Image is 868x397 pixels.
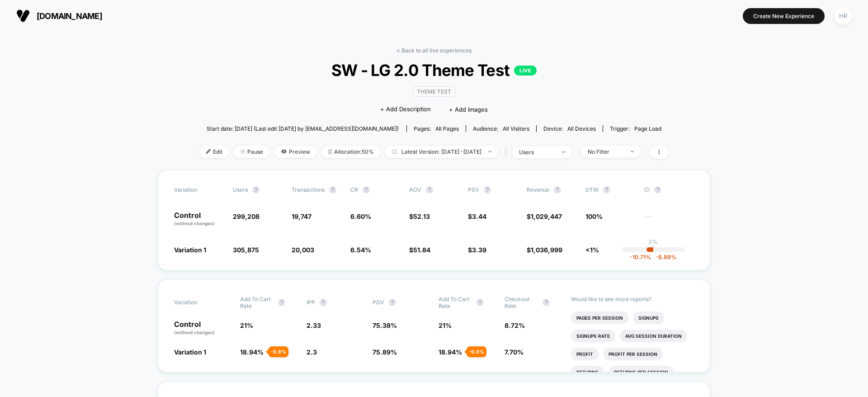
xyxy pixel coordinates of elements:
[413,86,455,97] span: Theme Test
[373,299,384,306] span: PDV
[571,366,604,378] li: Returns
[527,246,562,254] span: $
[320,299,327,306] button: ?
[571,348,599,360] li: Profit
[644,214,694,227] span: ---
[473,125,529,132] div: Audience:
[350,246,371,254] span: 6.54 %
[321,146,381,158] span: Allocation: 50%
[435,125,459,132] span: all pages
[585,246,599,254] span: <1%
[536,125,603,132] span: Device:
[531,213,562,220] span: 1,029,447
[307,321,321,329] span: 2.33
[396,47,472,54] a: < Back to all live experiences
[630,254,651,260] span: -10.71 %
[649,238,658,245] p: 0%
[488,151,491,152] img: end
[484,186,491,194] button: ?
[292,246,314,254] span: 20,003
[439,296,472,309] span: Add To Cart Rate
[562,151,565,153] img: end
[831,7,854,25] button: HR
[240,296,274,309] span: Add To Cart Rate
[274,146,317,158] span: Preview
[174,348,206,356] span: Variation 1
[505,321,525,329] span: 8.72 %
[503,125,529,132] span: All Visitors
[307,299,315,306] span: IPP
[373,348,397,356] span: 75.89 %
[389,299,396,306] button: ?
[620,330,687,342] li: Avg Session Duration
[206,149,211,154] img: edit
[233,186,248,193] span: users
[542,299,550,306] button: ?
[468,186,479,193] span: PSV
[585,213,603,220] span: 100%
[233,246,259,254] span: 305,875
[373,321,397,329] span: 75.38 %
[554,186,561,194] button: ?
[207,125,399,132] span: Start date: [DATE] (Last edit [DATE] by [EMAIL_ADDRESS][DOMAIN_NAME])
[609,366,674,378] li: Returns Per Session
[519,149,555,156] div: users
[392,149,397,154] img: calendar
[467,346,486,357] div: - 9.8 %
[634,125,661,132] span: Page Load
[174,296,224,309] span: Variation
[241,149,245,154] img: end
[174,330,215,335] span: (without changes)
[834,7,852,25] div: HR
[631,151,634,152] img: end
[414,125,459,132] div: Pages:
[567,125,596,132] span: all devices
[174,186,224,194] span: Variation
[174,246,206,254] span: Variation 1
[472,213,486,220] span: 3.44
[505,296,538,309] span: Checkout Rate
[603,348,663,360] li: Profit Per Session
[413,213,430,220] span: 52.13
[37,11,102,21] span: [DOMAIN_NAME]
[588,148,624,155] div: No Filter
[292,213,311,220] span: 19,747
[292,186,325,193] span: Transactions
[503,146,512,159] span: |
[610,125,661,132] div: Trigger:
[633,312,664,324] li: Signups
[527,213,562,220] span: $
[174,212,224,227] p: Control
[350,186,358,193] span: CR
[527,186,549,193] span: Revenue
[328,149,332,154] img: rebalance
[363,186,370,194] button: ?
[571,312,628,324] li: Pages Per Session
[413,246,430,254] span: 51.84
[240,321,253,329] span: 21 %
[426,186,433,194] button: ?
[585,186,635,194] span: OTW
[329,186,336,194] button: ?
[223,61,645,80] span: SW - LG 2.0 Theme Test
[505,348,524,356] span: 7.70 %
[468,246,486,254] span: $
[603,186,610,194] button: ?
[174,321,231,336] p: Control
[252,186,259,194] button: ?
[571,296,694,302] p: Would like to see more reports?
[468,213,486,220] span: $
[14,9,105,23] button: [DOMAIN_NAME]
[449,106,488,113] span: + Add Images
[654,186,661,194] button: ?
[439,321,452,329] span: 21 %
[278,299,285,306] button: ?
[644,186,694,194] span: CI
[350,213,371,220] span: 6.60 %
[514,66,537,76] p: LIVE
[439,348,462,356] span: 18.94 %
[476,299,484,306] button: ?
[743,8,825,24] button: Create New Experience
[652,245,654,252] p: |
[409,186,421,193] span: AOV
